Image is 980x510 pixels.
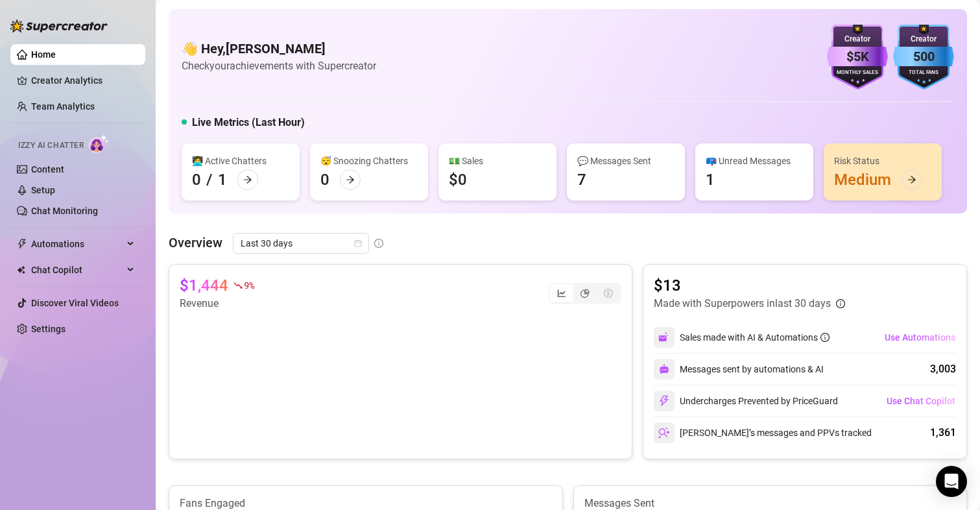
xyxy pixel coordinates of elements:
[604,289,613,298] span: dollar-circle
[886,391,956,411] button: Use Chat Copilot
[820,333,830,342] span: info-circle
[827,47,888,67] div: $5K
[218,169,227,190] div: 1
[17,265,25,274] img: Chat Copilot
[449,169,467,190] div: $0
[706,169,715,190] div: 1
[827,33,888,45] div: Creator
[580,289,590,298] span: pie-chart
[836,299,845,308] span: info-circle
[885,332,955,343] span: Use Automations
[192,154,289,168] div: 👩‍💻 Active Chatters
[241,234,361,253] span: Last 30 days
[17,239,27,249] span: thunderbolt
[577,154,675,168] div: 💬 Messages Sent
[706,154,803,168] div: 📪 Unread Messages
[374,239,383,248] span: info-circle
[577,169,586,190] div: 7
[893,47,954,67] div: 500
[557,289,566,298] span: line-chart
[169,233,222,252] article: Overview
[930,361,956,377] div: 3,003
[936,466,967,497] div: Open Intercom Messenger
[182,58,376,74] article: Check your achievements with Supercreator
[31,206,98,216] a: Chat Monitoring
[233,281,243,290] span: fall
[893,25,954,90] img: blue-badge-DgoSNQY1.svg
[658,332,670,343] img: svg%3e
[31,70,135,91] a: Creator Analytics
[320,154,418,168] div: 😴 Snoozing Chatters
[180,296,254,311] article: Revenue
[654,275,845,296] article: $13
[192,115,305,130] h5: Live Metrics (Last Hour)
[320,169,329,190] div: 0
[654,391,838,411] div: Undercharges Prevented by PriceGuard
[654,422,872,443] div: [PERSON_NAME]’s messages and PPVs tracked
[893,33,954,45] div: Creator
[658,427,670,439] img: svg%3e
[243,175,252,184] span: arrow-right
[31,324,66,334] a: Settings
[31,298,119,308] a: Discover Viral Videos
[827,69,888,77] div: Monthly Sales
[884,327,956,348] button: Use Automations
[893,69,954,77] div: Total Fans
[10,19,108,32] img: logo-BBDzfeDw.svg
[180,275,228,296] article: $1,444
[31,260,123,280] span: Chat Copilot
[18,140,84,152] span: Izzy AI Chatter
[31,234,123,254] span: Automations
[654,296,831,311] article: Made with Superpowers in last 30 days
[89,134,109,153] img: AI Chatter
[654,359,824,380] div: Messages sent by automations & AI
[449,154,546,168] div: 💵 Sales
[346,175,355,184] span: arrow-right
[827,25,888,90] img: purple-badge-B9DA21FR.svg
[354,239,362,247] span: calendar
[192,169,201,190] div: 0
[907,175,916,184] span: arrow-right
[31,185,55,195] a: Setup
[659,364,669,374] img: svg%3e
[31,49,56,60] a: Home
[182,40,376,58] h4: 👋 Hey, [PERSON_NAME]
[31,101,95,112] a: Team Analytics
[930,425,956,441] div: 1,361
[244,279,254,291] span: 9 %
[549,283,621,304] div: segmented control
[680,330,830,345] div: Sales made with AI & Automations
[834,154,931,168] div: Risk Status
[887,396,955,406] span: Use Chat Copilot
[658,395,670,407] img: svg%3e
[31,164,64,175] a: Content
